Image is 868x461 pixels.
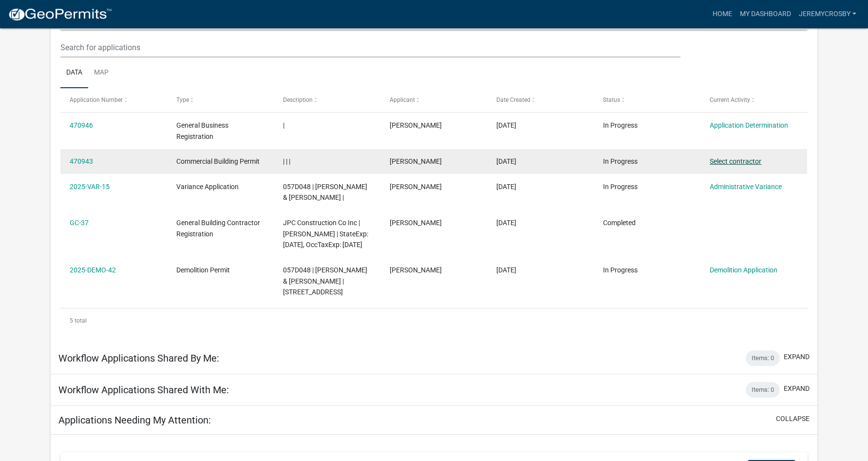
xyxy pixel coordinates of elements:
[603,96,620,103] span: Status
[390,157,442,165] span: Jeremy Crosby
[70,219,89,227] a: GC-37
[390,219,442,227] span: Jeremy Crosby
[58,384,229,396] h5: Workflow Applications Shared With Me:
[70,157,93,165] a: 470943
[784,352,810,362] button: expand
[60,88,167,112] datatable-header-cell: Application Number
[710,157,761,165] a: Select contractor
[60,308,808,333] div: 5 total
[496,266,516,274] span: 07/06/2025
[496,157,516,165] span: 08/28/2025
[60,58,88,89] a: Data
[487,88,594,112] datatable-header-cell: Date Created
[176,183,239,191] span: Variance Application
[283,219,368,249] span: JPC Construction Co Inc | Jeremy Crosby | StateExp: 06/30/2026, OccTaxExp: 12/31/2025
[496,219,516,227] span: 07/06/2025
[603,121,638,129] span: In Progress
[776,414,810,424] button: collapse
[70,96,123,103] span: Application Number
[746,350,780,366] div: Items: 0
[283,183,367,202] span: 057D048 | ROGERS PHILLIP M & DONNA M |
[496,121,516,129] span: 08/28/2025
[496,96,530,103] span: Date Created
[58,352,219,364] h5: Workflow Applications Shared By Me:
[710,96,750,103] span: Current Activity
[176,96,189,103] span: Type
[603,183,638,191] span: In Progress
[709,5,736,23] a: Home
[603,157,638,165] span: In Progress
[274,88,380,112] datatable-header-cell: Description
[710,266,777,274] a: Demolition Application
[176,121,228,140] span: General Business Registration
[283,96,313,103] span: Description
[380,88,487,112] datatable-header-cell: Applicant
[700,88,807,112] datatable-header-cell: Current Activity
[88,58,114,89] a: Map
[167,88,274,112] datatable-header-cell: Type
[390,183,442,191] span: Jeremy Crosby
[496,183,516,191] span: 07/30/2025
[60,38,680,58] input: Search for applications
[736,5,795,23] a: My Dashboard
[746,382,780,398] div: Items: 0
[70,121,93,129] a: 470946
[390,266,442,274] span: Jeremy Crosby
[390,121,442,129] span: Jeremy Crosby
[176,266,230,274] span: Demolition Permit
[176,157,260,165] span: Commercial Building Permit
[795,5,860,23] a: jeremycrosby
[176,219,260,238] span: General Building Contractor Registration
[283,266,367,296] span: 057D048 | ROGERS PHILLIP M & DONNA M | 182 Riverview Rd
[603,219,636,227] span: Completed
[710,121,788,129] a: Application Determination
[390,96,415,103] span: Applicant
[710,183,782,191] a: Administrative Variance
[603,266,638,274] span: In Progress
[70,183,110,191] a: 2025-VAR-15
[58,414,211,426] h5: Applications Needing My Attention:
[70,266,116,274] a: 2025-DEMO-42
[594,88,700,112] datatable-header-cell: Status
[283,121,284,129] span: |
[784,384,810,394] button: expand
[283,157,290,165] span: | | |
